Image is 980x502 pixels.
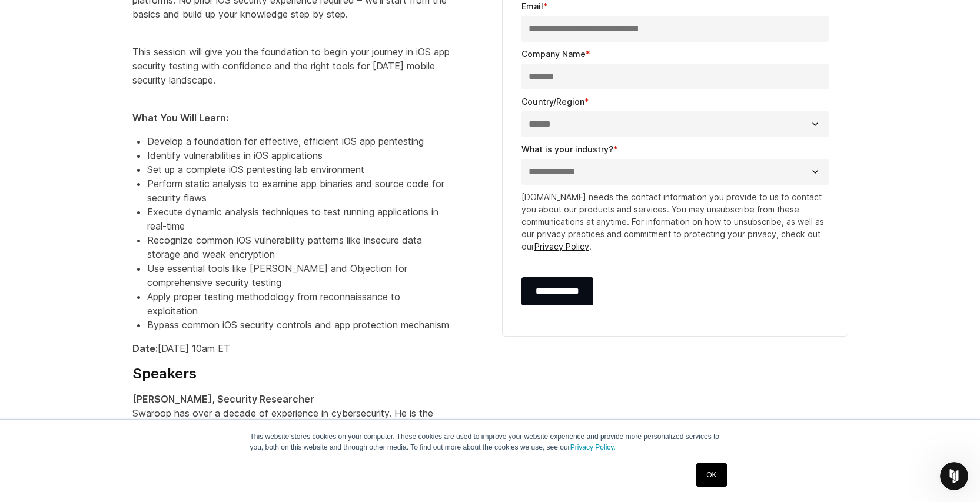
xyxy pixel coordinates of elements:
[521,191,829,252] p: [DOMAIN_NAME] needs the contact information you provide to us to contact you about our products a...
[570,443,616,451] a: Privacy Policy.
[147,318,450,332] li: Bypass common iOS security controls and app protection mechanism
[132,46,450,86] span: This session will give you the foundation to begin your journey in iOS app security testing with ...
[132,393,314,405] strong: [PERSON_NAME], Security Researcher
[521,1,543,11] span: Email
[147,261,450,290] li: Use essential tools like [PERSON_NAME] and Objection for comprehensive security testing
[696,463,726,487] a: OK
[132,112,228,124] strong: What You Will Learn:
[132,341,450,355] p: [DATE] 10am ET
[147,177,450,205] li: Perform static analysis to examine app binaries and source code for security flaws
[521,97,584,107] span: Country/Region
[132,343,158,354] strong: Date:
[940,462,968,490] iframe: Intercom live chat
[250,431,730,453] p: This website stores cookies on your computer. These cookies are used to improve your website expe...
[147,290,450,318] li: Apply proper testing methodology from reconnaissance to exploitation
[147,148,450,162] li: Identify vulnerabilities in iOS applications
[534,241,589,251] a: Privacy Policy
[147,205,450,233] li: Execute dynamic analysis techniques to test running applications in real-time
[147,233,450,261] li: Recognize common iOS vulnerability patterns like insecure data storage and weak encryption
[521,49,586,59] span: Company Name
[147,134,450,148] li: Develop a foundation for effective, efficient iOS app pentesting
[521,144,613,154] span: What is your industry?
[132,365,450,383] h4: Speakers
[147,162,450,177] li: Set up a complete iOS pentesting lab environment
